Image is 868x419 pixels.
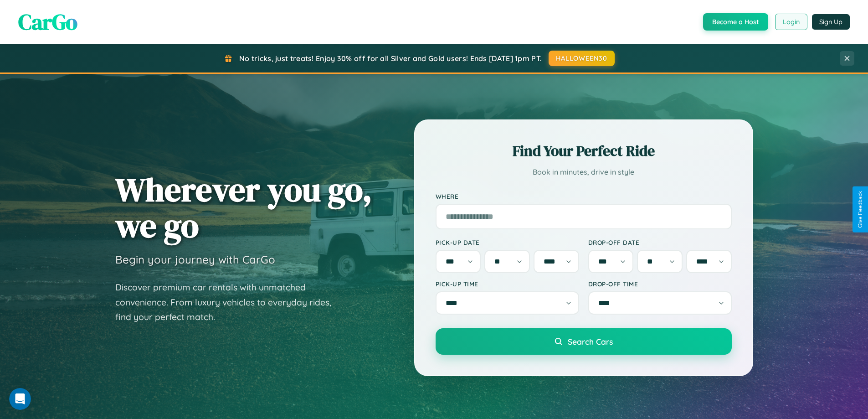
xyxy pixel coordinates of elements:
[588,238,732,246] label: Drop-off Date
[239,54,542,63] span: No tricks, just treats! Enjoy 30% off for all Silver and Gold users! Ends [DATE] 1pm PT.
[812,14,850,30] button: Sign Up
[115,253,275,266] h3: Begin your journey with CarGo
[549,51,615,66] button: HALLOWEEN30
[588,280,732,288] label: Drop-off Time
[436,166,732,179] p: Book in minutes, drive in style
[436,280,579,288] label: Pick-up Time
[775,14,807,30] button: Login
[703,13,768,31] button: Become a Host
[436,328,732,355] button: Search Cars
[115,280,343,325] p: Discover premium car rentals with unmatched convenience. From luxury vehicles to everyday rides, ...
[18,7,77,37] span: CarGo
[436,141,732,161] h2: Find Your Perfect Ride
[436,238,579,246] label: Pick-up Date
[857,191,863,228] div: Give Feedback
[568,336,613,347] span: Search Cars
[115,171,372,243] h1: Wherever you go, we go
[436,192,732,200] label: Where
[9,388,31,410] iframe: Intercom live chat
